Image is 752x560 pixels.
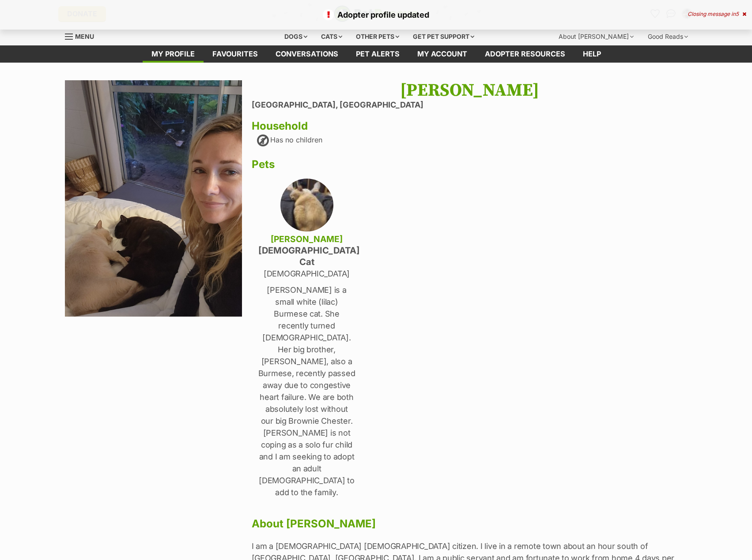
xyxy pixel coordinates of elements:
[347,45,408,63] a: Pet alerts
[267,45,347,63] a: conversations
[476,45,574,63] a: Adopter resources
[315,28,348,45] div: Cats
[642,28,694,45] div: Good Reads
[252,158,688,171] h3: Pets
[574,45,610,63] a: Help
[252,518,688,530] h3: About [PERSON_NAME]
[350,28,405,45] div: Other pets
[252,80,688,101] h1: [PERSON_NAME]
[407,28,480,45] div: Get pet support
[258,245,355,268] h4: [DEMOGRAPHIC_DATA] Cat
[252,120,688,132] h3: Household
[258,233,355,245] h4: [PERSON_NAME]
[552,28,640,45] div: About [PERSON_NAME]
[278,28,314,45] div: Dogs
[204,45,267,63] a: Favourites
[65,80,242,317] img: i5qxvcv9pt9ckjirrdnw.jpg
[258,284,355,498] p: [PERSON_NAME] is a small white (lilac) Burmese cat. She recently turned [DEMOGRAPHIC_DATA]. Her b...
[408,45,476,63] a: My account
[75,33,94,40] span: Menu
[258,268,355,280] p: [DEMOGRAPHIC_DATA]
[65,28,100,44] a: Menu
[143,45,204,63] a: My profile
[252,101,688,110] li: [GEOGRAPHIC_DATA], [GEOGRAPHIC_DATA]
[280,179,333,231] img: ky6qglwbsu0hrfkvqwvy.jpg
[256,134,322,148] div: Has no children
